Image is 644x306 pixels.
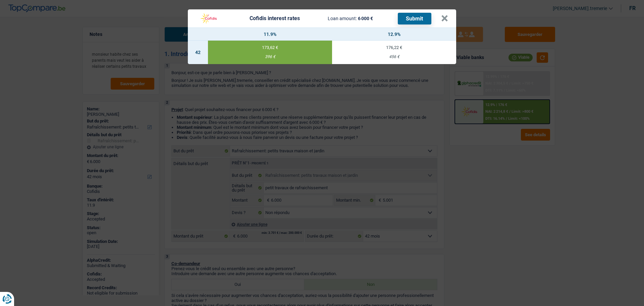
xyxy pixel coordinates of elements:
div: 176,22 € [332,45,456,50]
span: Loan amount: [328,16,357,21]
th: 11.9% [208,28,332,41]
td: 42 [188,41,208,64]
div: Cofidis interest rates [250,16,300,21]
button: Submit [398,13,431,24]
div: 396 € [208,55,332,59]
button: × [441,15,448,22]
div: 456 € [332,55,456,59]
div: 173,62 € [208,45,332,50]
img: Cofidis [196,12,221,25]
span: 6 000 € [358,16,373,21]
th: 12.9% [332,28,456,41]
